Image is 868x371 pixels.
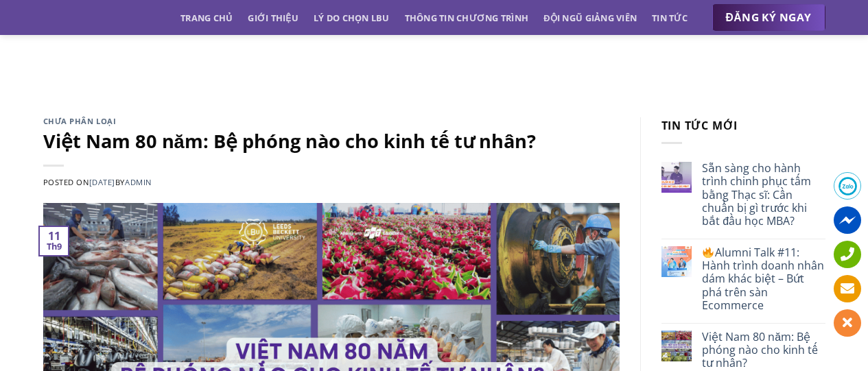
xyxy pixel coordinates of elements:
[405,5,529,30] a: Thông tin chương trình
[43,177,115,187] span: Posted on
[703,247,714,258] img: 🔥
[43,129,620,153] h1: Việt Nam 80 năm: Bệ phóng nào cho kinh tế tư nhân?
[726,9,812,26] span: ĐĂNG KÝ NGAY
[43,116,117,126] a: Chưa phân loại
[702,246,825,312] a: Alumni Talk #11: Hành trình doanh nhân dám khác biệt – Bứt phá trên sàn Ecommerce
[712,4,825,32] a: ĐĂNG KÝ NGAY
[702,162,825,228] a: Sẵn sàng cho hành trình chinh phục tấm bằng Thạc sĩ: Cần chuẩn bị gì trước khi bắt đầu học MBA?
[543,5,637,30] a: Đội ngũ giảng viên
[661,118,738,133] span: Tin tức mới
[702,331,825,370] a: Việt Nam 80 năm: Bệ phóng nào cho kinh tế tư nhân?
[314,5,390,30] a: Lý do chọn LBU
[89,177,115,187] a: [DATE]
[652,5,688,30] a: Tin tức
[248,5,298,30] a: Giới thiệu
[180,5,233,30] a: Trang chủ
[125,177,152,187] a: admin
[115,177,152,187] span: by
